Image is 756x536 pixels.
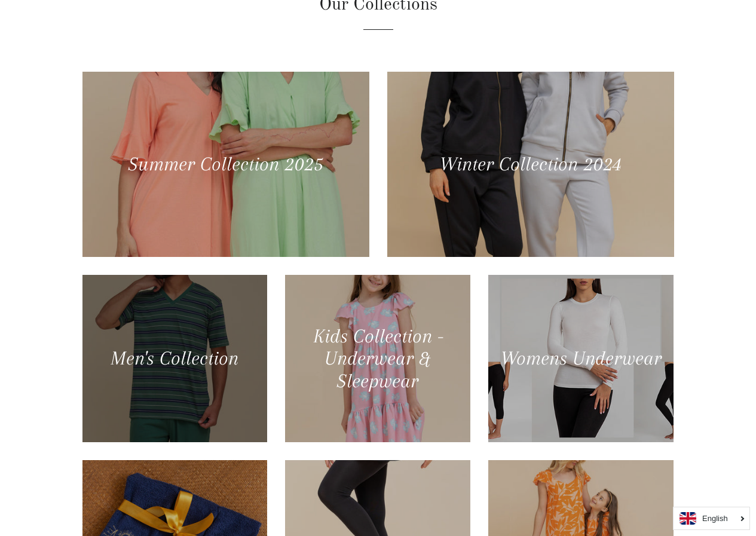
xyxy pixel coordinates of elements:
a: Kids Collection - Underwear & Sleepwear [285,275,470,442]
a: English [680,512,743,525]
a: Summer Collection 2025 [82,72,369,257]
i: English [702,514,728,522]
a: Men's Collection [82,275,268,442]
a: Winter Collection 2024 [387,72,674,257]
a: Womens Underwear [488,275,674,442]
